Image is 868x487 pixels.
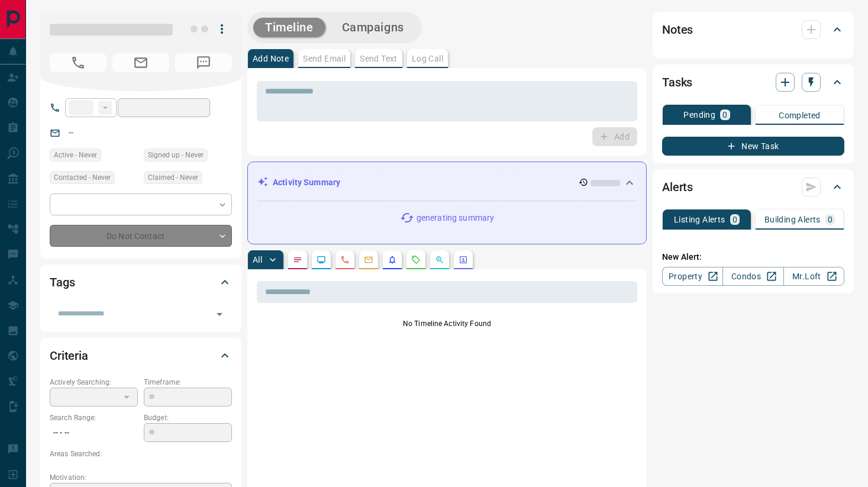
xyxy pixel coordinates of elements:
[50,449,232,459] p: Areas Searched:
[50,268,232,296] div: Tags
[340,255,350,265] svg: Calls
[317,255,326,265] svg: Lead Browsing Activity
[211,306,228,322] button: Open
[330,18,416,37] button: Campaigns
[50,225,232,247] div: Do Not Contact
[50,377,138,388] p: Actively Searching:
[411,255,421,265] svg: Requests
[50,472,232,483] p: Motivation:
[435,255,444,265] svg: Opportunities
[662,137,844,156] button: New Task
[50,346,88,365] h2: Criteria
[54,149,97,161] span: Active - Never
[257,318,637,329] p: No Timeline Activity Found
[175,53,232,72] span: No Number
[783,267,844,286] a: Mr.Loft
[253,256,262,264] p: All
[50,412,138,423] p: Search Range:
[364,255,373,265] svg: Emails
[733,215,737,224] p: 0
[257,172,637,193] div: Activity Summary
[253,18,325,37] button: Timeline
[388,255,397,265] svg: Listing Alerts
[50,53,107,72] span: No Number
[662,267,723,286] a: Property
[683,111,715,119] p: Pending
[662,73,692,92] h2: Tasks
[662,20,693,39] h2: Notes
[112,53,169,72] span: No Email
[50,273,75,292] h2: Tags
[50,423,138,443] p: -- - --
[722,111,727,119] p: 0
[69,128,73,137] a: --
[54,172,111,183] span: Contacted - Never
[779,111,821,120] p: Completed
[148,149,204,161] span: Signed up - Never
[459,255,468,265] svg: Agent Actions
[662,15,844,44] div: Notes
[674,215,725,224] p: Listing Alerts
[144,377,232,388] p: Timeframe:
[662,173,844,201] div: Alerts
[828,215,832,224] p: 0
[293,255,302,265] svg: Notes
[662,68,844,96] div: Tasks
[253,54,289,63] p: Add Note
[148,172,198,183] span: Claimed - Never
[662,251,844,263] p: New Alert:
[417,212,494,224] p: generating summary
[662,178,693,196] h2: Alerts
[144,412,232,423] p: Budget:
[764,215,821,224] p: Building Alerts
[273,176,340,189] p: Activity Summary
[50,341,232,370] div: Criteria
[722,267,783,286] a: Condos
